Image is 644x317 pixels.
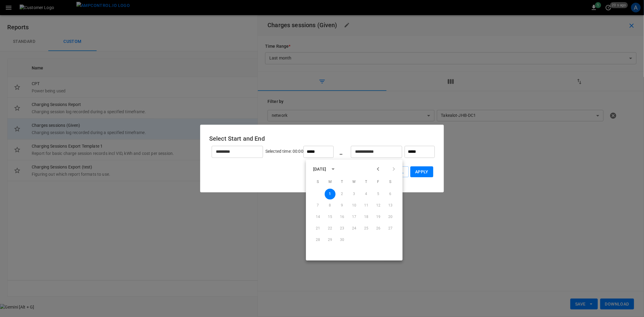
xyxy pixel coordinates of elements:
[410,166,433,178] button: Apply
[209,134,435,143] h6: Select Start and End
[312,176,323,188] span: Sunday
[361,176,372,188] span: Thursday
[349,176,360,188] span: Wednesday
[373,164,383,174] button: Previous month
[265,149,303,154] span: Selected time: 00:00
[373,176,384,188] span: Friday
[337,176,348,188] span: Tuesday
[325,189,335,200] button: 1
[328,164,338,174] button: calendar view is open, switch to year view
[325,176,335,188] span: Monday
[340,147,342,157] h6: _
[313,166,326,172] div: [DATE]
[385,176,396,188] span: Saturday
